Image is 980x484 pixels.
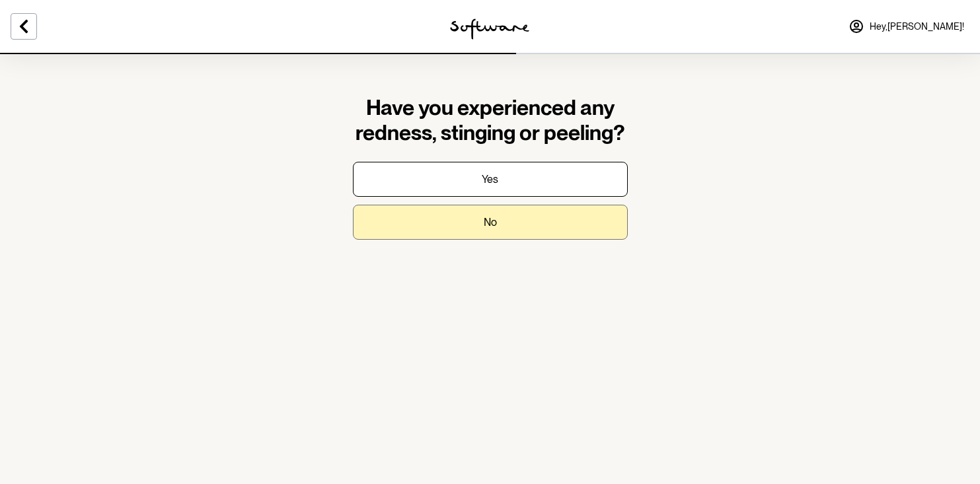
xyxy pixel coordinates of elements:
[353,162,628,197] button: Yes
[450,18,529,40] img: software logo
[870,21,964,32] span: Hey, [PERSON_NAME] !
[482,173,498,186] p: Yes
[484,216,497,228] p: No
[353,205,628,240] button: No
[353,95,628,146] h1: Have you experienced any redness, stinging or peeling?
[841,11,972,42] a: Hey,[PERSON_NAME]!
